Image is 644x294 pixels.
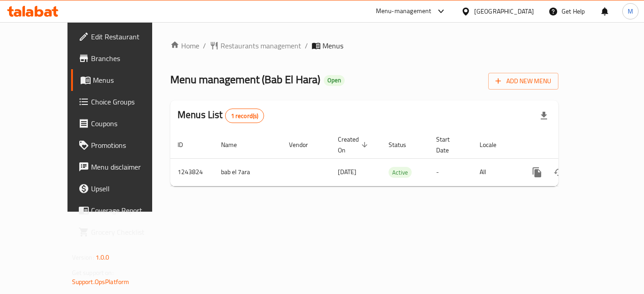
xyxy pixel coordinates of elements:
div: Active [389,167,412,178]
a: Choice Groups [71,91,175,113]
span: Coupons [91,118,168,129]
span: Add New Menu [495,76,551,87]
span: Locale [480,139,508,150]
span: Get support on: [72,267,114,279]
a: Support.OpsPlatform [72,276,130,288]
span: Menu disclaimer [91,161,168,172]
span: Edit Restaurant [91,31,168,42]
div: Export file [533,105,555,127]
table: enhanced table [170,131,620,186]
span: [DATE] [338,166,356,178]
a: Home [170,40,199,51]
a: Coupons [71,113,175,134]
h2: Menus List [178,108,264,123]
td: All [472,158,519,186]
a: Menu disclaimer [71,156,175,178]
span: ID [178,139,195,150]
span: Choice Groups [91,96,168,107]
span: Active [389,167,412,178]
div: Open [324,75,345,86]
td: 1243824 [170,158,214,186]
a: Promotions [71,134,175,156]
span: Menus [322,40,343,51]
span: Name [221,139,249,150]
span: Menus [93,75,168,85]
a: Edit Restaurant [71,26,175,47]
a: Restaurants management [210,40,301,51]
div: Menu-management [376,6,432,17]
li: / [203,40,206,51]
div: Total records count [225,109,264,123]
span: Restaurants management [221,40,301,51]
nav: breadcrumb [170,40,558,51]
span: Menu management ( Bab El Hara ) [170,69,320,90]
a: Branches [71,47,175,69]
span: Vendor [289,139,320,150]
span: Grocery Checklist [91,227,168,237]
button: Add New Menu [488,73,558,90]
button: Change Status [548,161,570,183]
td: - [429,158,472,186]
span: Status [389,139,418,150]
a: Upsell [71,178,175,199]
span: 1 record(s) [226,112,264,120]
li: / [305,40,308,51]
span: Version: [72,251,94,263]
span: Open [324,76,345,84]
a: Grocery Checklist [71,221,175,243]
div: [GEOGRAPHIC_DATA] [474,6,534,16]
button: more [526,161,548,183]
span: Upsell [91,183,168,194]
span: Start Date [436,134,461,156]
th: Actions [519,131,620,159]
span: Coverage Report [91,205,168,216]
span: Promotions [91,140,168,151]
span: M [628,6,633,16]
span: Branches [91,53,168,64]
a: Menus [71,69,175,91]
span: Created On [338,134,370,156]
span: 1.0.0 [96,251,110,263]
a: Coverage Report [71,199,175,221]
td: bab el 7ara [214,158,282,186]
